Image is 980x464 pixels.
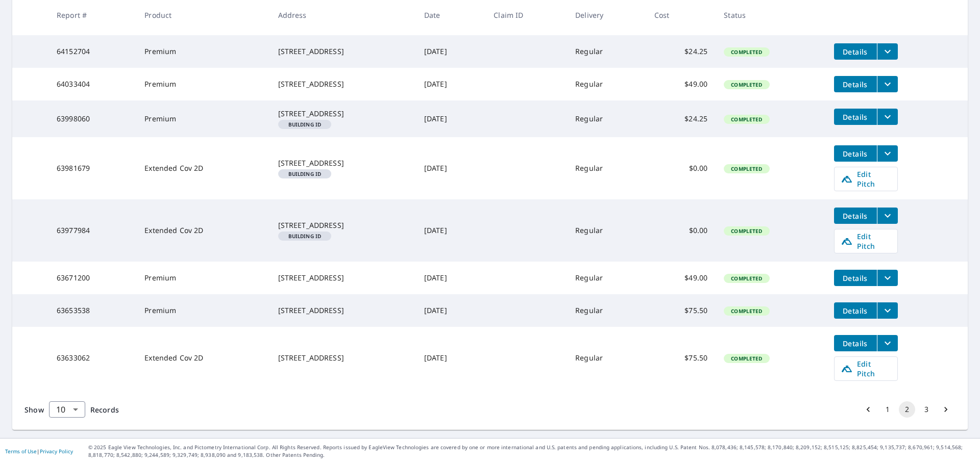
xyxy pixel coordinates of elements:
[725,81,768,88] span: Completed
[136,262,269,294] td: Premium
[567,327,646,389] td: Regular
[834,229,898,253] a: Edit Pitch
[136,35,269,68] td: Premium
[48,294,136,327] td: 63653538
[859,401,955,418] nav: pagination navigation
[725,227,768,235] span: Completed
[646,35,716,68] td: $24.25
[834,43,877,60] button: detailsBtn-64152704
[416,199,485,262] td: [DATE]
[877,145,898,162] button: filesDropdownBtn-63981679
[840,306,871,316] span: Details
[834,302,877,319] button: detailsBtn-63653538
[834,270,877,286] button: detailsBtn-63671200
[877,302,898,319] button: filesDropdownBtn-63653538
[877,76,898,92] button: filesDropdownBtn-64033404
[48,137,136,199] td: 63981679
[834,167,898,191] a: Edit Pitch
[278,273,408,283] div: [STREET_ADDRESS]
[834,208,877,224] button: detailsBtn-63977984
[938,401,954,418] button: Go to next page
[48,100,136,137] td: 63998060
[136,199,269,262] td: Extended Cov 2D
[877,208,898,224] button: filesDropdownBtn-63977984
[136,137,269,199] td: Extended Cov 2D
[24,405,44,415] span: Show
[860,401,876,418] button: Go to previous page
[278,109,408,119] div: [STREET_ADDRESS]
[278,305,408,316] div: [STREET_ADDRESS]
[5,448,37,455] a: Terms of Use
[899,401,915,418] button: page 2
[840,80,871,89] span: Details
[877,335,898,351] button: filesDropdownBtn-63633062
[879,401,896,418] button: Go to page 1
[834,109,877,125] button: detailsBtn-63998060
[48,35,136,68] td: 64152704
[877,109,898,125] button: filesDropdownBtn-63998060
[877,270,898,286] button: filesDropdownBtn-63671200
[567,137,646,199] td: Regular
[834,335,877,351] button: detailsBtn-63633062
[48,327,136,389] td: 63633062
[834,356,898,381] a: Edit Pitch
[841,231,891,251] span: Edit Pitch
[725,355,768,362] span: Completed
[725,48,768,56] span: Completed
[646,199,716,262] td: $0.00
[725,275,768,282] span: Completed
[416,262,485,294] td: [DATE]
[416,68,485,100] td: [DATE]
[48,199,136,262] td: 63977984
[567,35,646,68] td: Regular
[288,171,322,176] em: Building ID
[567,199,646,262] td: Regular
[136,294,269,327] td: Premium
[88,444,975,459] p: © 2025 Eagle View Technologies, Inc. and Pictometry International Corp. All Rights Reserved. Repo...
[5,448,73,454] p: |
[48,68,136,100] td: 64033404
[278,353,408,363] div: [STREET_ADDRESS]
[567,68,646,100] td: Regular
[48,262,136,294] td: 63671200
[646,294,716,327] td: $75.50
[40,448,73,455] a: Privacy Policy
[278,220,408,230] div: [STREET_ADDRESS]
[646,137,716,199] td: $0.00
[840,339,871,348] span: Details
[278,158,408,168] div: [STREET_ADDRESS]
[416,294,485,327] td: [DATE]
[90,405,119,415] span: Records
[646,100,716,137] td: $24.25
[416,327,485,389] td: [DATE]
[877,43,898,60] button: filesDropdownBtn-64152704
[725,165,768,172] span: Completed
[288,122,322,127] em: Building ID
[567,100,646,137] td: Regular
[840,47,871,57] span: Details
[136,68,269,100] td: Premium
[567,294,646,327] td: Regular
[49,401,85,418] div: Show 10 records
[834,76,877,92] button: detailsBtn-64033404
[136,327,269,389] td: Extended Cov 2D
[725,307,768,315] span: Completed
[646,262,716,294] td: $49.00
[278,79,408,89] div: [STREET_ADDRESS]
[840,273,871,283] span: Details
[840,211,871,221] span: Details
[49,395,85,424] div: 10
[834,145,877,162] button: detailsBtn-63981679
[841,359,891,378] span: Edit Pitch
[567,262,646,294] td: Regular
[136,100,269,137] td: Premium
[840,149,871,159] span: Details
[918,401,935,418] button: Go to page 3
[646,327,716,389] td: $75.50
[646,68,716,100] td: $49.00
[840,112,871,122] span: Details
[725,116,768,123] span: Completed
[416,137,485,199] td: [DATE]
[278,46,408,57] div: [STREET_ADDRESS]
[416,100,485,137] td: [DATE]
